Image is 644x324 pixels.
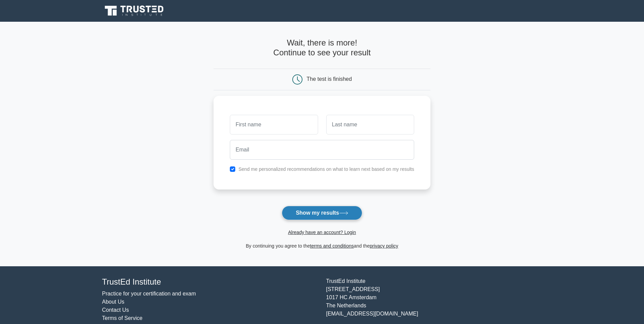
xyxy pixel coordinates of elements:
a: Terms of Service [102,315,143,321]
a: Contact Us [102,307,129,313]
button: Show my results [282,206,362,220]
a: Practice for your certification and exam [102,291,196,296]
div: By continuing you agree to the and the [209,242,435,250]
a: privacy policy [370,243,398,249]
h4: Wait, there is more! Continue to see your result [214,38,430,58]
input: First name [230,115,318,134]
div: The test is finished [307,76,352,82]
a: About Us [102,299,125,305]
input: Email [230,140,414,160]
input: Last name [326,115,414,134]
a: Already have an account? Login [288,230,356,235]
a: terms and conditions [310,243,354,249]
label: Send me personalized recommendations on what to learn next based on my results [238,166,414,172]
h4: TrustEd Institute [102,277,318,287]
